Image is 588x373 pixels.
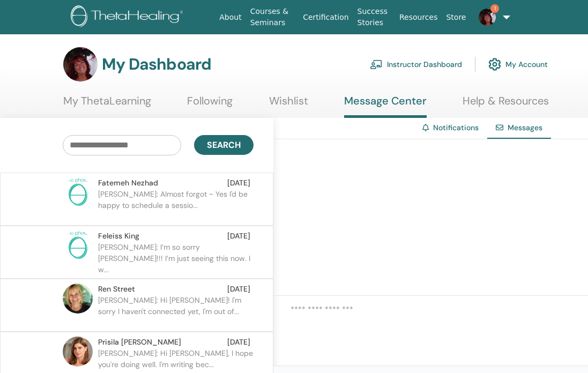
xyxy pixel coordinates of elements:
a: Notifications [433,123,479,132]
p: [PERSON_NAME]: I’m so sorry [PERSON_NAME]!!! I’m just seeing this now. I w... [98,242,254,274]
img: logo.png [71,5,187,29]
a: Courses & Seminars [246,2,299,33]
span: [DATE] [227,337,250,348]
span: 1 [490,4,499,13]
span: Search [207,139,241,151]
a: Store [442,8,470,27]
span: Ren Street [98,284,135,295]
a: Certification [299,8,353,27]
span: [DATE] [227,230,250,242]
a: Success Stories [353,2,395,33]
img: default.jpg [63,284,93,314]
img: default.jpg [479,9,496,26]
a: Wishlist [269,94,308,115]
img: chalkboard-teacher.svg [370,59,383,69]
span: Fatemeh Nezhad [98,177,158,189]
img: no-photo.png [63,230,93,260]
span: Feleiss King [98,230,139,242]
a: Message Center [344,94,427,118]
p: [PERSON_NAME]: Almost forgot ~ Yes I'd be happy to schedule a sessio... [98,189,254,221]
a: My Account [488,53,548,76]
a: Instructor Dashboard [370,53,462,76]
a: Following [187,94,233,115]
img: default.jpg [63,47,98,81]
a: Resources [395,8,442,27]
img: default.jpg [63,337,93,367]
a: My ThetaLearning [63,94,151,115]
a: Help & Resources [463,94,549,115]
img: cog.svg [488,55,501,73]
button: Search [194,135,254,155]
a: About [215,8,245,27]
span: Prisila [PERSON_NAME] [98,337,181,348]
p: [PERSON_NAME]: Hi [PERSON_NAME]! I'm sorry I haven't connected yet, I'm out of... [98,295,254,327]
span: [DATE] [227,284,250,295]
img: no-photo.png [63,177,93,207]
span: Messages [508,123,542,132]
span: [DATE] [227,177,250,189]
h3: My Dashboard [102,55,211,74]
